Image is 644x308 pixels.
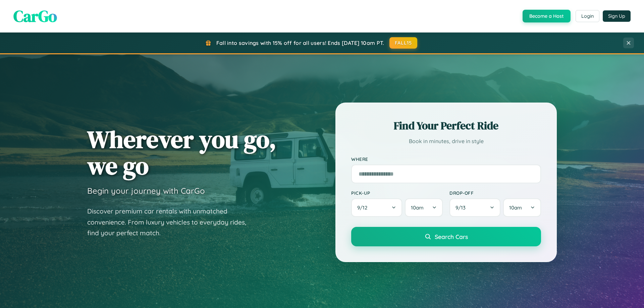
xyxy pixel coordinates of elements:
[351,118,541,133] h2: Find Your Perfect Ride
[13,5,57,27] span: CarGo
[435,233,468,240] span: Search Cars
[351,198,402,217] button: 9/12
[503,198,541,217] button: 10am
[216,40,384,46] span: Fall into savings with 15% off for all users! Ends [DATE] 10am PT.
[357,204,371,211] span: 9 / 12
[509,204,522,211] span: 10am
[351,156,541,162] label: Where
[603,10,631,22] button: Sign Up
[87,206,255,239] p: Discover premium car rentals with unmatched convenience. From luxury vehicles to everyday rides, ...
[87,186,205,196] h3: Begin your journey with CarGo
[389,37,418,49] button: FALL15
[576,10,599,22] button: Login
[449,198,500,217] button: 9/13
[455,204,469,211] span: 9 / 13
[351,190,443,196] label: Pick-up
[449,190,541,196] label: Drop-off
[523,10,571,22] button: Become a Host
[405,198,443,217] button: 10am
[351,136,541,146] p: Book in minutes, drive in style
[351,227,541,246] button: Search Cars
[87,126,276,179] h1: Wherever you go, we go
[411,204,424,211] span: 10am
